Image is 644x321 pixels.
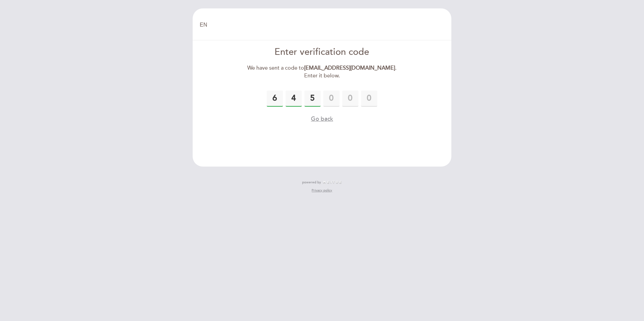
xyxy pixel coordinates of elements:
div: Enter verification code [245,46,399,59]
a: powered by [302,180,342,185]
input: 0 [304,91,321,107]
button: Go back [311,115,333,123]
input: 0 [342,91,358,107]
img: MEITRE [323,181,342,184]
input: 0 [361,91,377,107]
input: 0 [267,91,283,107]
input: 0 [323,91,340,107]
strong: [EMAIL_ADDRESS][DOMAIN_NAME] [304,65,395,71]
div: We have sent a code to . Enter it below. [245,64,399,80]
span: powered by [302,180,321,185]
a: Privacy policy [312,188,332,193]
input: 0 [286,91,302,107]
